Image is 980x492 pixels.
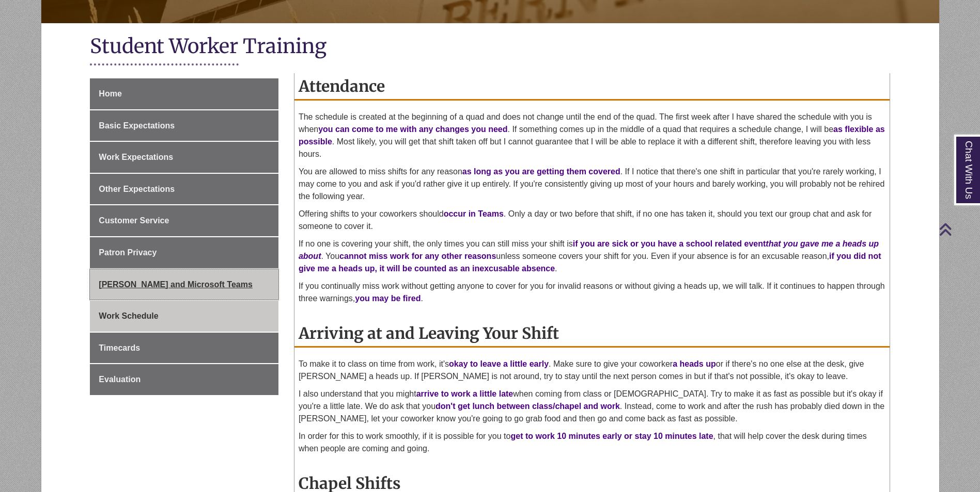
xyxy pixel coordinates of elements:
[294,320,890,348] h2: Arriving at and Leaving Your Shift
[673,359,716,368] strong: a heads up
[90,78,278,395] div: Guide Page Menu
[90,333,278,364] a: Timecards
[90,237,278,268] a: Patron Privacy
[449,359,549,368] strong: okay to leave a little early
[99,185,175,193] span: Other Expectations
[99,89,121,98] span: Home
[99,216,169,225] span: Customer Service
[444,209,504,218] span: occur in Teams
[90,110,278,141] a: Basic Expectations
[939,222,977,236] a: Back to Top
[462,167,620,176] span: as long as you are getting them covered
[299,111,885,160] p: The schedule is created at the beginning of a quad and does not change until the end of the quad....
[435,402,620,411] strong: don't get lunch between class/chapel and work
[90,301,278,332] a: Work Schedule
[355,294,421,303] span: you may be fired
[299,388,885,425] p: I also understand that you might when coming from class or [DEMOGRAPHIC_DATA]. Try to make it as ...
[416,389,514,398] strong: arrive to work a little late
[99,311,158,320] span: Work Schedule
[299,239,879,260] span: if you are sick or you have a school related event
[339,252,496,260] strong: cannot miss work for any other reasons
[90,364,278,395] a: Evaluation
[299,430,885,455] p: In order for this to work smoothly, if it is possible for you to , that will help cover the desk ...
[90,142,278,173] a: Work Expectations
[294,73,890,101] h2: Attendance
[90,269,278,300] a: [PERSON_NAME] and Microsoft Teams
[90,34,890,61] h1: Student Worker Training
[299,166,885,203] p: You are allowed to miss shifts for any reason . If I notice that there's one shift in particular ...
[510,432,713,440] strong: get to work 10 minutes early or stay 10 minutes late
[318,125,507,134] span: you can come to me with any changes you need
[99,280,253,289] span: [PERSON_NAME] and Microsoft Teams
[299,208,885,233] p: Offering shifts to your coworkers should . Only a day or two before that shift, if no one has tak...
[99,121,175,130] span: Basic Expectations
[99,343,140,352] span: Timecards
[99,153,173,161] span: Work Expectations
[90,174,278,205] a: Other Expectations
[299,238,885,275] p: If no one is covering your shift, the only times you can still miss your shift is . You unless so...
[299,125,885,146] span: as flexible as possible
[299,358,885,383] p: To make it to class on time from work, it's . Make sure to give your coworker or if there's no on...
[99,248,157,257] span: Patron Privacy
[90,205,278,236] a: Customer Service
[90,78,278,109] a: Home
[99,375,141,384] span: Evaluation
[299,280,885,305] p: If you continually miss work without getting anyone to cover for you for invalid reasons or witho...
